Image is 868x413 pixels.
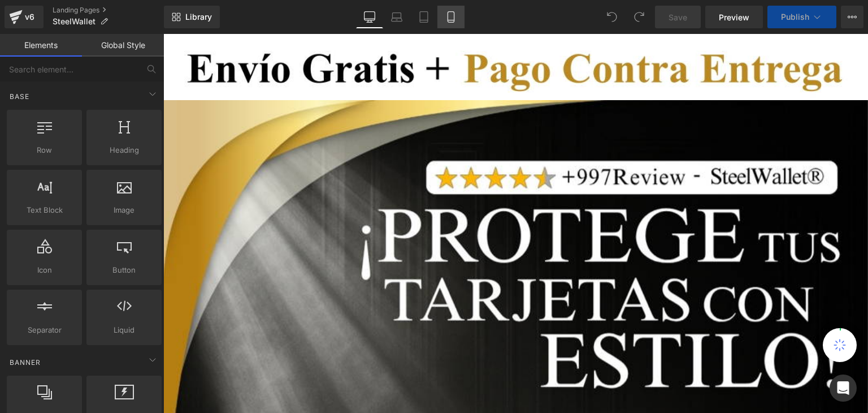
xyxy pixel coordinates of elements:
span: Heading [90,144,158,156]
span: SteelWallet [53,17,96,26]
button: Publish [767,6,836,28]
span: Preview [719,11,749,23]
span: Button [90,264,158,276]
button: Redo [628,6,650,28]
a: v6 [5,6,44,28]
a: Tablet [410,6,437,28]
a: Laptop [383,6,410,28]
span: Icon [10,264,79,276]
a: Landing Pages [53,6,164,15]
span: Text Block [10,204,79,216]
a: Desktop [356,6,383,28]
a: Preview [705,6,763,28]
button: More [841,6,863,28]
span: Image [90,204,158,216]
button: Undo [601,6,623,28]
span: Save [669,11,687,23]
span: Separator [10,324,79,336]
span: Row [10,144,79,156]
span: Liquid [90,324,158,336]
a: New Library [164,6,220,28]
span: Banner [8,357,42,368]
span: Base [8,91,31,102]
div: Open Intercom Messenger [830,375,857,402]
a: Mobile [437,6,465,28]
a: Global Style [82,34,164,57]
div: v6 [23,10,37,24]
span: Library [185,12,212,22]
span: Publish [781,12,809,21]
